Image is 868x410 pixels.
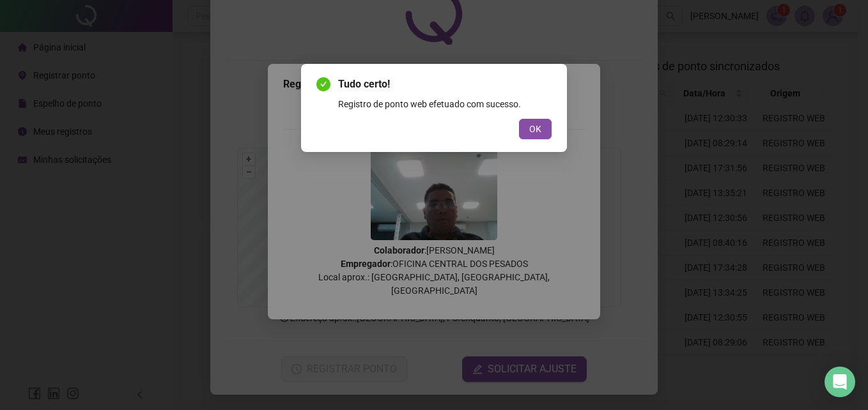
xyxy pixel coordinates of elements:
span: OK [529,122,541,136]
span: check-circle [316,77,330,91]
div: Registro de ponto web efetuado com sucesso. [338,97,552,111]
div: Open Intercom Messenger [825,367,855,397]
button: OK [519,119,552,139]
span: Tudo certo! [338,77,552,92]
